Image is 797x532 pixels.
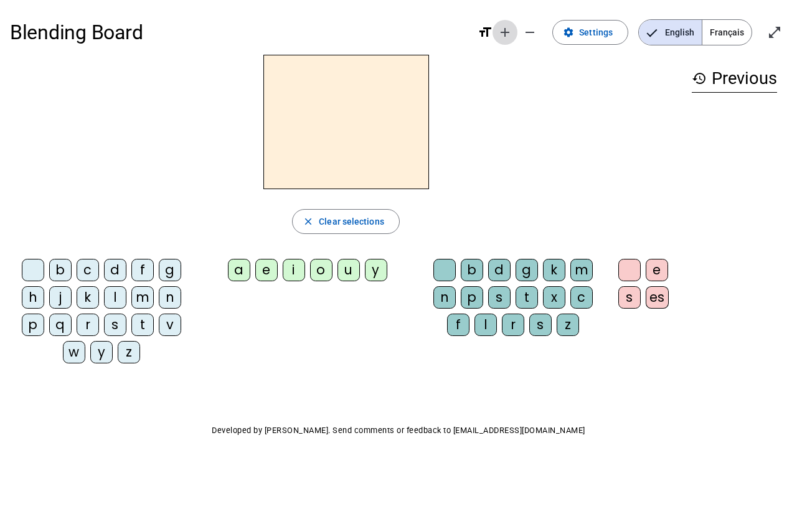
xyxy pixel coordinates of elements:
div: h [22,286,44,309]
div: t [516,286,538,309]
div: s [618,286,641,309]
div: l [104,286,126,309]
div: k [543,259,565,281]
h3: Previous [692,65,777,93]
div: x [543,286,565,309]
div: r [502,314,524,336]
div: c [77,259,99,281]
div: f [131,259,154,281]
p: Developed by [PERSON_NAME]. Send comments or feedback to [EMAIL_ADDRESS][DOMAIN_NAME] [10,423,787,438]
div: z [557,314,579,336]
span: Français [702,20,752,45]
div: l [474,314,497,336]
div: g [159,259,181,281]
span: Settings [579,25,613,40]
div: a [228,259,250,281]
mat-icon: settings [563,27,574,38]
div: g [516,259,538,281]
div: q [49,314,72,336]
div: o [310,259,332,281]
div: b [461,259,483,281]
span: English [639,20,702,45]
button: Settings [552,20,628,45]
div: i [283,259,305,281]
div: p [461,286,483,309]
div: s [104,314,126,336]
div: e [646,259,668,281]
mat-icon: close [303,216,314,227]
h1: Blending Board [10,12,468,52]
div: j [49,286,72,309]
mat-icon: history [692,71,707,86]
div: y [90,341,113,363]
div: f [447,314,469,336]
div: c [570,286,593,309]
mat-icon: open_in_full [767,25,782,40]
div: b [49,259,72,281]
div: es [646,286,669,309]
span: Clear selections [319,214,384,229]
div: d [104,259,126,281]
div: r [77,314,99,336]
button: Enter full screen [762,20,787,45]
div: n [159,286,181,309]
button: Increase font size [493,20,517,45]
div: n [433,286,456,309]
div: u [337,259,360,281]
button: Decrease font size [517,20,542,45]
div: d [488,259,511,281]
div: z [118,341,140,363]
mat-button-toggle-group: Language selection [638,19,752,45]
mat-icon: remove [522,25,537,40]
div: k [77,286,99,309]
button: Clear selections [292,209,400,234]
div: p [22,314,44,336]
div: v [159,314,181,336]
div: m [570,259,593,281]
div: t [131,314,154,336]
mat-icon: format_size [478,25,493,40]
div: m [131,286,154,309]
div: e [255,259,278,281]
div: s [529,314,552,336]
mat-icon: add [498,25,512,40]
div: y [365,259,387,281]
div: w [63,341,85,363]
div: s [488,286,511,309]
